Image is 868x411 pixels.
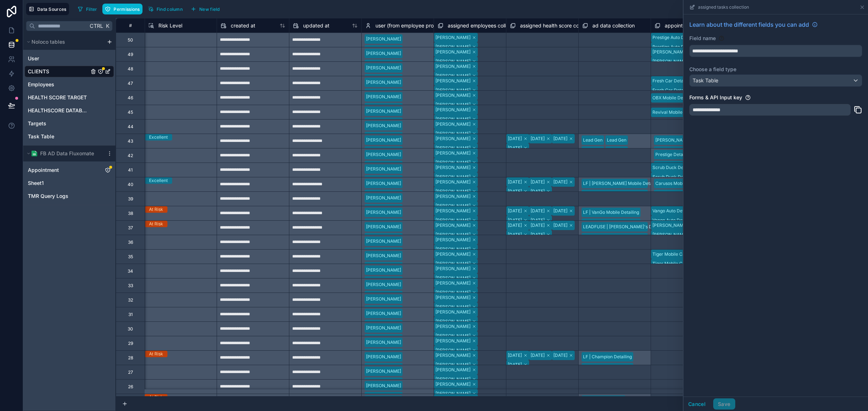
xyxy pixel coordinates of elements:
[508,188,522,195] div: [DATE]
[435,101,471,108] div: [PERSON_NAME]
[435,193,471,200] div: [PERSON_NAME]
[86,7,97,12] span: Filter
[375,22,468,29] span: user (from employee project) collection
[435,367,471,373] div: [PERSON_NAME]
[531,352,545,359] div: [DATE]
[128,95,133,101] div: 46
[652,174,696,180] div: Scrub Duck Detailing
[435,130,471,137] div: [PERSON_NAME]
[145,4,185,14] button: Find column
[508,135,522,142] div: [DATE]
[531,135,545,142] div: [DATE]
[435,265,471,272] div: [PERSON_NAME]
[435,222,471,229] div: [PERSON_NAME]
[508,208,522,214] div: [DATE]
[89,21,104,30] span: Ctrl
[435,78,471,84] div: [PERSON_NAME]
[435,188,471,195] div: [PERSON_NAME]
[128,66,133,72] div: 48
[128,225,133,231] div: 37
[652,164,696,171] div: Scrub Duck Detailing
[435,208,471,214] div: [PERSON_NAME]
[435,145,471,151] div: [PERSON_NAME]
[435,121,471,127] div: [PERSON_NAME]
[652,251,700,258] div: Tiger Mobile Car Detail
[128,138,133,144] div: 43
[435,34,471,41] div: [PERSON_NAME]
[435,107,471,113] div: [PERSON_NAME]
[435,217,471,224] div: [PERSON_NAME]
[652,222,717,229] div: [PERSON_NAME]'s Detailing Co
[435,275,471,281] div: [PERSON_NAME]
[435,87,471,94] div: [PERSON_NAME]
[435,280,471,286] div: [PERSON_NAME]
[508,179,522,185] div: [DATE]
[652,208,695,214] div: Vango Auto Detailing
[435,232,471,238] div: [PERSON_NAME]
[128,37,133,43] div: 50
[128,124,133,130] div: 44
[128,153,133,159] div: 42
[435,395,471,402] div: [PERSON_NAME]
[435,179,471,185] div: [PERSON_NAME]
[435,159,471,166] div: [PERSON_NAME]
[553,352,567,359] div: [DATE]
[684,398,710,410] button: Cancel
[303,22,329,29] span: updated at
[652,78,692,84] div: Fresh Car Detailing
[435,309,471,315] div: [PERSON_NAME]
[531,188,545,195] div: [DATE]
[665,22,719,29] span: appointment collection
[128,211,133,216] div: 38
[652,44,699,50] div: Prestige Auto Detailing
[435,63,471,70] div: [PERSON_NAME]
[128,268,133,274] div: 34
[435,251,471,258] div: [PERSON_NAME]
[508,222,522,229] div: [DATE]
[435,338,471,344] div: [PERSON_NAME]
[652,109,702,116] div: Revival Mobile Detailing
[128,297,133,303] div: 32
[508,145,522,151] div: [DATE]
[693,77,718,84] span: Task Table
[128,355,133,361] div: 28
[435,318,471,325] div: [PERSON_NAME]
[652,232,717,238] div: [PERSON_NAME]'s Detailing Co
[531,179,545,185] div: [DATE]
[199,7,220,12] span: New field
[652,58,722,65] div: [PERSON_NAME] Mobile Detailing
[531,222,545,229] div: [DATE]
[652,95,695,101] div: OBX Mobile Detailing
[435,289,471,296] div: [PERSON_NAME]
[435,333,471,339] div: [PERSON_NAME]
[435,203,471,209] div: [PERSON_NAME]
[128,283,133,289] div: 33
[435,44,471,50] div: [PERSON_NAME]
[435,347,471,354] div: [PERSON_NAME]
[592,22,635,29] span: ad data collection
[508,352,522,359] div: [DATE]
[689,20,818,29] a: Learn about the different fields you can add
[435,116,471,122] div: [PERSON_NAME]
[435,73,471,79] div: [PERSON_NAME]
[128,326,133,332] div: 30
[689,20,809,29] span: Learn about the different fields you can add
[520,22,596,29] span: assigned health score collection
[652,217,695,224] div: Vango Auto Detailing
[652,49,722,55] div: [PERSON_NAME] Mobile Detailing
[689,66,862,73] label: Choose a field type
[128,312,133,317] div: 31
[435,246,471,252] div: [PERSON_NAME]
[158,22,182,29] span: Risk Level
[689,35,716,42] label: Field name
[531,208,545,214] div: [DATE]
[37,7,67,12] span: Data Sources
[553,222,567,229] div: [DATE]
[435,304,471,310] div: [PERSON_NAME]
[435,164,471,171] div: [PERSON_NAME]
[435,135,471,142] div: [PERSON_NAME]
[105,23,110,29] span: K
[435,260,471,267] div: [PERSON_NAME]
[157,7,183,12] span: Find column
[128,52,133,57] div: 49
